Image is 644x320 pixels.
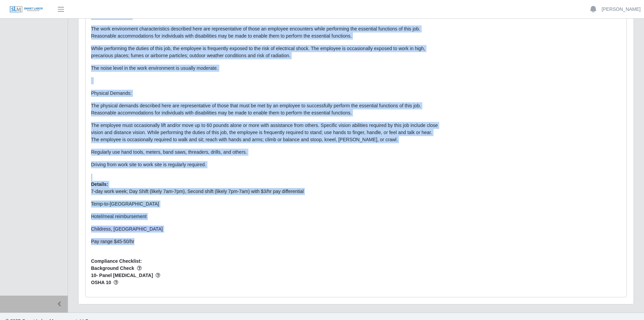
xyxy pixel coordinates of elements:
[91,161,441,168] p: Driving from work site to work site is regularly required.
[91,272,441,279] span: 10- Panel [MEDICAL_DATA]
[91,90,441,97] p: Physical Demands:
[91,239,134,244] span: Pay range $45-50/hr
[91,45,441,59] p: While performing the duties of this job, the employee is frequently exposed to the risk of electr...
[91,182,108,187] b: Details:
[91,25,441,40] p: The work environment characteristics described here are representative of those an employee encou...
[91,226,163,232] span: Childress, [GEOGRAPHIC_DATA]
[91,258,142,264] b: Compliance Checklist:
[91,279,441,286] span: OSHA 10
[91,65,441,72] p: The noise level in the work environment is usually moderate.
[91,149,441,156] p: Regularly use hand tools, meters, band saws, threaders, drills, and others.
[91,102,441,116] p: The physical demands described here are representative of those that must be met by an employee t...
[91,122,441,143] p: The employee must occasionally lift and/or move up to 60 pounds alone or more with assistance fro...
[91,265,441,272] span: Background Check
[91,189,304,194] span: 7-day work week; Day Shift (likely 7am-7pm), Second shift (likely 7pm-7am) with $3/hr pay differe...
[91,214,147,219] span: Hotel/meal reimbursement
[602,6,641,13] a: [PERSON_NAME]
[9,6,43,13] img: SLM Logo
[91,201,159,207] span: Temp-to-[GEOGRAPHIC_DATA]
